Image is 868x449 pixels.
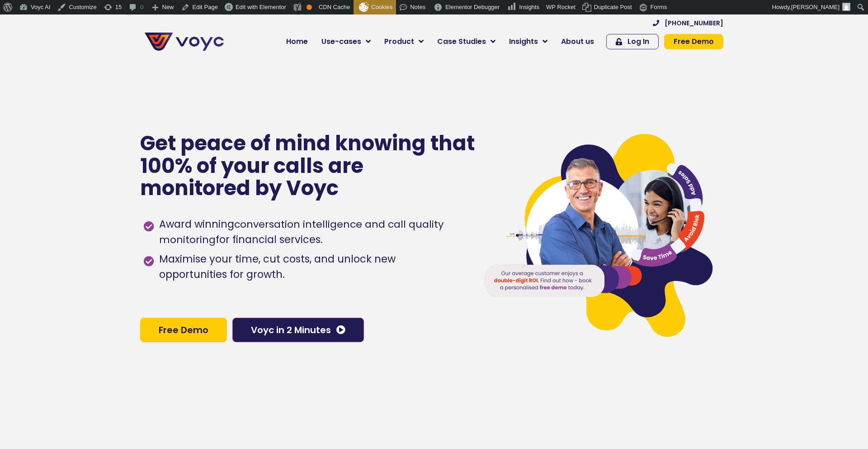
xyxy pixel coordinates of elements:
span: Voyc in 2 Minutes [251,325,331,334]
a: Log In [606,34,659,49]
span: Home [286,36,308,47]
img: voyc-full-logo [145,33,224,51]
a: Insights [502,33,554,51]
a: Free Demo [140,318,227,342]
span: About us [561,36,594,47]
a: About us [554,33,601,51]
span: Log In [627,38,649,45]
p: Get peace of mind knowing that 100% of your calls are monitored by Voyc [140,132,476,200]
span: [PERSON_NAME] [791,4,840,10]
div: OK [307,5,312,10]
a: Use-cases [315,33,377,51]
a: [PHONE_NUMBER] [653,20,723,26]
span: Insights [509,36,538,47]
a: Free Demo [664,34,723,49]
span: Case Studies [437,36,486,47]
a: Case Studies [430,33,502,51]
span: Award winning for financial services. [157,217,466,248]
h1: conversation intelligence and call quality monitoring [159,217,443,247]
span: Product [384,36,414,47]
span: Use-cases [321,36,361,47]
span: Free Demo [159,325,208,334]
a: Voyc in 2 Minutes [232,318,364,342]
a: Home [279,33,315,51]
span: Maximise your time, cut costs, and unlock new opportunities for growth. [157,252,466,282]
span: [PHONE_NUMBER] [665,20,723,26]
span: Free Demo [674,38,714,45]
span: Edit with Elementor [236,4,286,10]
a: Product [377,33,430,51]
